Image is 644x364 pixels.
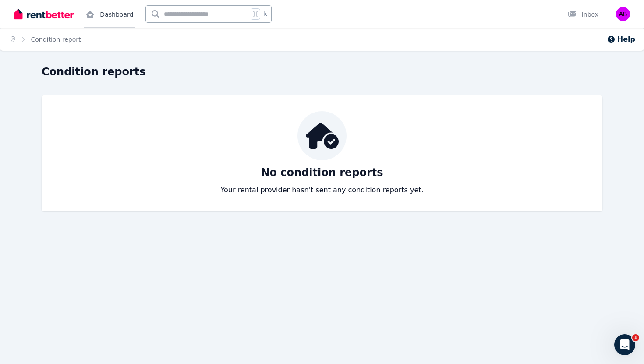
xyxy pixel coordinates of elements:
[42,65,146,79] h1: Condition reports
[616,7,630,21] img: Amrithnath Sreedevi Babu
[261,166,383,180] p: No condition reports
[614,334,635,355] iframe: Intercom live chat
[607,34,635,45] button: Help
[632,334,639,341] span: 1
[220,185,423,195] p: Your rental provider hasn't sent any condition reports yet.
[264,11,267,18] span: k
[568,10,598,19] div: Inbox
[31,35,81,44] span: Condition report
[14,7,74,21] img: RentBetter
